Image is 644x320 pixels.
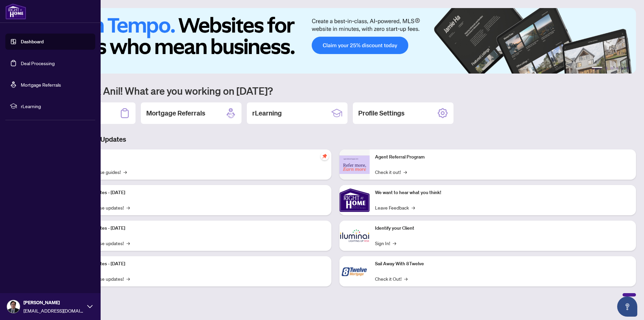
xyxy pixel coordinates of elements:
[70,153,326,161] p: Self-Help
[404,275,408,282] span: →
[375,189,631,196] p: We want to hear what you think!
[339,256,370,286] img: Sail Away With 8Twelve
[375,225,631,232] p: Identify your Client
[35,84,636,97] h1: Welcome back Anil! What are you working on [DATE]?
[21,39,44,45] a: Dashboard
[21,60,55,66] a: Deal Processing
[375,275,408,282] a: Check it Out!→
[321,152,329,160] span: pushpin
[21,82,61,88] a: Mortgage Referrals
[610,67,613,70] button: 3
[70,260,326,268] p: Platform Updates - [DATE]
[5,3,26,19] img: logo
[605,67,608,70] button: 2
[375,153,631,161] p: Agent Referral Program
[35,135,636,144] h3: Brokerage & Industry Updates
[358,108,405,118] h2: Profile Settings
[126,204,130,211] span: →
[339,185,370,215] img: We want to hear what you think!
[21,102,91,110] span: rLearning
[146,108,205,118] h2: Mortgage Referrals
[339,155,370,174] img: Agent Referral Program
[592,67,602,70] button: 1
[393,239,396,247] span: →
[375,204,415,211] a: Leave Feedback→
[70,189,326,196] p: Platform Updates - [DATE]
[123,168,127,176] span: →
[616,67,619,70] button: 4
[23,299,84,306] span: [PERSON_NAME]
[126,239,130,247] span: →
[252,108,282,118] h2: rLearning
[404,168,407,176] span: →
[412,204,415,211] span: →
[621,67,624,70] button: 5
[126,275,130,282] span: →
[7,300,20,313] img: Profile Icon
[70,225,326,232] p: Platform Updates - [DATE]
[375,168,407,176] a: Check it out!→
[627,67,629,70] button: 6
[375,239,396,247] a: Sign In!→
[35,8,636,74] img: Slide 0
[23,307,84,314] span: [EMAIL_ADDRESS][DOMAIN_NAME]
[617,296,637,317] button: Open asap
[339,221,370,251] img: Identify your Client
[375,260,631,268] p: Sail Away With 8Twelve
